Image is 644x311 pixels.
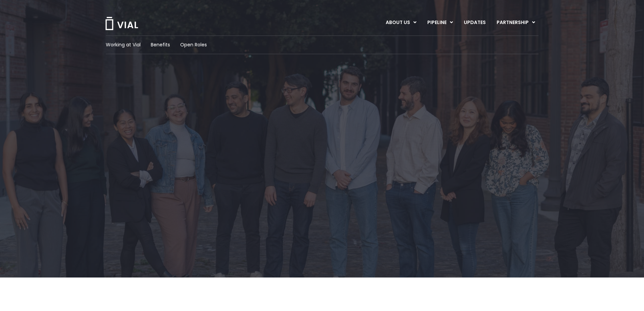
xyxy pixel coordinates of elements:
[458,17,491,28] a: UPDATES
[491,17,541,28] a: PARTNERSHIPMenu Toggle
[151,41,170,48] a: Benefits
[380,17,422,28] a: ABOUT USMenu Toggle
[422,17,458,28] a: PIPELINEMenu Toggle
[106,41,141,48] a: Working at Vial
[180,41,207,48] a: Open Roles
[105,17,139,30] img: Vial Logo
